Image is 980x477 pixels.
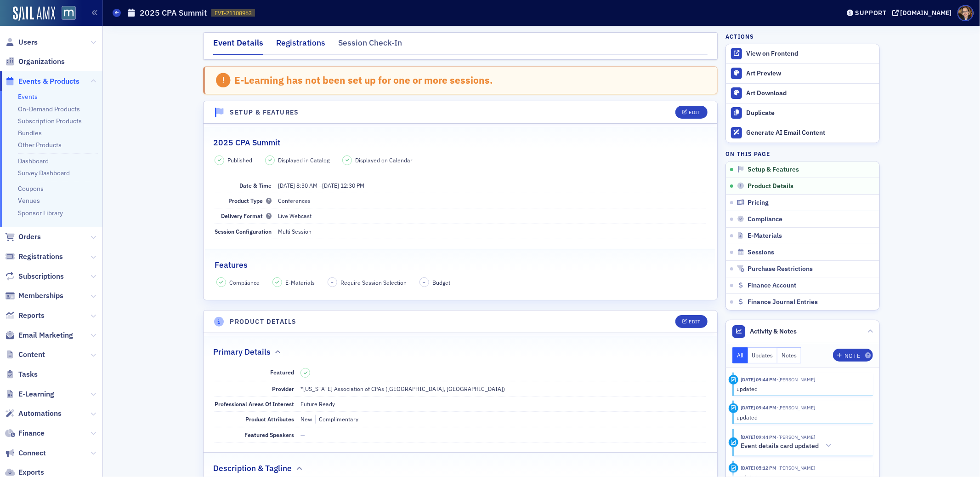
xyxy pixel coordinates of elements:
span: Reports [18,310,45,321]
span: E-Materials [748,232,782,240]
div: [DOMAIN_NAME] [901,9,952,17]
span: Organizations [18,57,65,67]
span: Budget [432,278,450,287]
span: Featured Speakers [244,431,294,438]
span: Professional Areas Of Interest [215,400,294,408]
span: – [423,279,425,286]
time: 9/17/2025 09:44 PM [741,404,777,411]
span: Email Marketing [18,330,73,340]
div: Art Preview [746,69,875,78]
time: 8:30 AM [296,182,317,189]
span: E-Learning [18,389,54,399]
span: *[US_STATE] Association of CPAs ([GEOGRAPHIC_DATA], [GEOGRAPHIC_DATA]) [300,385,505,392]
img: SailAMX [62,6,76,20]
button: All [732,347,748,363]
h1: 2025 CPA Summit [140,7,207,18]
span: Setup & Features [748,166,799,174]
div: New [300,415,312,423]
h4: Product Details [230,317,297,327]
a: Organizations [5,57,65,67]
button: Updates [748,347,778,363]
a: Venues [18,196,40,205]
span: [DATE] [322,182,339,189]
div: Update [729,375,738,385]
div: updated [737,385,867,393]
a: Dashboard [18,157,49,165]
span: [DATE] [278,182,295,189]
a: Art Preview [726,64,879,83]
span: Pricing [748,199,769,207]
a: Memberships [5,291,63,301]
span: Michelle Brown [777,376,816,383]
span: Product Details [748,182,794,190]
h2: Primary Details [213,346,271,358]
time: 12:30 PM [340,182,364,189]
span: Purchase Restrictions [748,265,813,273]
button: Event details card updated [741,441,835,451]
div: Update [729,403,738,413]
div: Registrations [276,37,325,54]
span: Tasks [18,369,38,379]
h4: Actions [725,32,754,40]
a: On-Demand Products [18,105,80,113]
span: Compliance [748,215,783,224]
span: – [331,279,334,286]
span: Registrations [18,252,63,262]
span: Delivery Format [221,212,272,219]
button: Duplicate [726,103,879,123]
time: 9/17/2025 09:44 PM [741,434,777,440]
span: Displayed in Catalog [278,156,329,164]
div: Art Download [746,89,875,98]
a: Reports [5,310,45,321]
a: Registrations [5,252,63,262]
a: Connect [5,448,46,458]
div: Edit [689,110,701,115]
a: Events & Products [5,76,79,86]
a: Orders [5,232,41,242]
div: Update [729,463,738,473]
button: Edit [675,106,707,119]
h4: Setup & Features [230,108,299,117]
time: 9/17/2025 09:44 PM [741,376,777,383]
span: Finance Account [748,282,797,290]
a: Survey Dashboard [18,169,70,177]
span: Sessions [748,248,775,257]
a: Art Download [726,83,879,103]
span: Conferences [278,197,311,204]
h4: On this page [725,149,880,158]
span: Michelle Brown [777,434,816,440]
button: Note [833,349,873,362]
span: Published [227,156,252,164]
a: Finance [5,428,45,438]
a: Subscription Products [18,117,82,125]
a: Bundles [18,129,42,137]
a: Automations [5,408,62,419]
div: Note [844,353,860,358]
a: Events [18,92,38,101]
span: Product Type [228,197,272,204]
div: Session Check-In [338,37,402,54]
a: Email Marketing [5,330,73,340]
span: Finance Journal Entries [748,298,818,306]
span: Activity & Notes [750,327,797,336]
span: Multi Session [278,228,312,235]
a: SailAMX [13,6,55,21]
div: Future Ready [300,400,335,408]
div: E-Learning has not been set up for one or more sessions. [234,74,493,86]
span: Compliance [229,278,260,287]
span: Session Configuration [215,228,272,235]
span: Events & Products [18,76,79,86]
span: Subscriptions [18,271,64,282]
span: Product Attributes [245,415,294,423]
div: Event Details [213,37,263,55]
button: Edit [675,315,707,328]
span: Orders [18,232,41,242]
a: Subscriptions [5,271,64,282]
button: [DOMAIN_NAME] [892,10,955,16]
span: Automations [18,408,62,419]
div: View on Frontend [746,50,875,58]
a: View Homepage [55,6,76,22]
div: Duplicate [746,109,875,117]
span: Michelle Brown [777,465,816,471]
span: Provider [272,385,294,392]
